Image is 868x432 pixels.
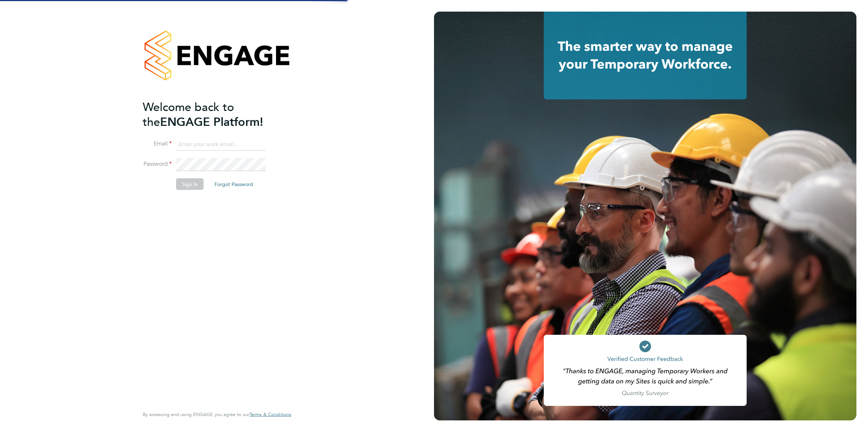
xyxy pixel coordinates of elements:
input: Enter your work email... [176,138,266,151]
span: Welcome back to the [143,100,234,129]
label: Password [143,160,172,168]
h2: ENGAGE Platform! [143,99,284,129]
button: Forgot Password [209,178,259,190]
span: By accessing and using ENGAGE you agree to our [143,411,291,417]
span: Terms & Conditions [250,411,291,417]
label: Email [143,140,172,148]
button: Sign In [176,178,204,190]
a: Terms & Conditions [250,412,291,417]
